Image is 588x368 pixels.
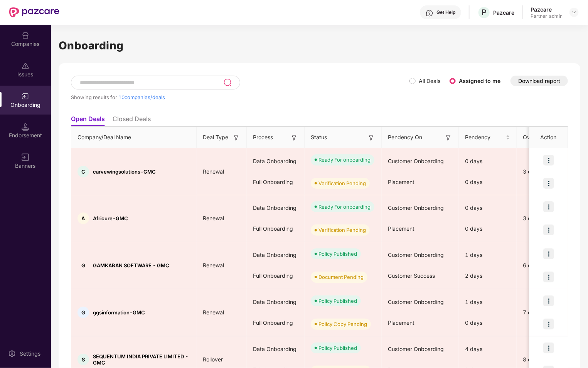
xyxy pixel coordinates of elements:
div: Ready For onboarding [318,156,371,164]
h1: Onboarding [59,37,580,54]
img: svg+xml;base64,PHN2ZyB3aWR0aD0iMTYiIGhlaWdodD0iMTYiIHZpZXdCb3g9IjAgMCAxNiAxNiIgZmlsbD0ibm9uZSIgeG... [290,134,298,142]
div: Document Pending [318,273,364,281]
img: svg+xml;base64,PHN2ZyBpZD0iQ29tcGFuaWVzIiB4bWxucz0iaHR0cDovL3d3dy53My5vcmcvMjAwMC9zdmciIHdpZHRoPS... [22,32,29,39]
img: svg+xml;base64,PHN2ZyBpZD0iSGVscC0zMngzMiIgeG1sbnM9Imh0dHA6Ly93d3cudzMub3JnLzIwMDAvc3ZnIiB3aWR0aD... [426,9,433,17]
span: Africure-GMC [93,215,128,221]
div: 0 days [459,172,517,192]
div: Get Help [436,9,455,15]
div: Policy Published [318,344,357,352]
div: 1 days [459,245,517,265]
span: Renewal [197,309,230,316]
div: 4 days [459,339,517,360]
div: Full Onboarding [247,218,305,239]
img: icon [543,319,554,329]
div: Pazcare [493,9,514,16]
div: Policy Published [318,297,357,305]
div: 2 days [459,265,517,286]
th: Company/Deal Name [71,127,197,148]
span: Customer Onboarding [388,299,444,305]
div: 8 days [517,355,582,364]
div: Full Onboarding [247,312,305,333]
div: 1 days [459,292,517,312]
span: Renewal [197,215,230,221]
div: Data Onboarding [247,339,305,360]
div: Ready For onboarding [318,203,371,211]
div: Settings [17,350,43,358]
img: svg+xml;base64,PHN2ZyB3aWR0aD0iMTYiIGhlaWdodD0iMTYiIHZpZXdCb3g9IjAgMCAxNiAxNiIgZmlsbD0ibm9uZSIgeG... [233,134,240,142]
th: Overall Pendency [517,127,582,148]
img: icon [543,343,554,353]
span: SEQUENTUM INDIA PRIVATE LIMITED - GMC [93,353,190,366]
li: Open Deals [71,115,105,126]
div: 3 days [517,214,582,223]
div: Verification Pending [318,226,366,234]
div: Showing results for [71,94,409,100]
span: Customer Onboarding [388,252,444,258]
img: svg+xml;base64,PHN2ZyB3aWR0aD0iMTYiIGhlaWdodD0iMTYiIHZpZXdCb3g9IjAgMCAxNiAxNiIgZmlsbD0ibm9uZSIgeG... [445,134,452,142]
div: Data Onboarding [247,151,305,172]
div: G [78,260,89,271]
span: Rollover [197,356,229,363]
div: 6 days [517,261,582,270]
span: Status [311,133,327,142]
div: 0 days [459,218,517,239]
button: Download report [510,76,568,86]
div: Full Onboarding [247,172,305,192]
span: Renewal [197,168,230,175]
span: Process [253,133,273,142]
div: Data Onboarding [247,245,305,265]
label: Assigned to me [459,78,500,84]
img: icon [543,295,554,306]
img: icon [543,225,554,235]
span: Customer Onboarding [388,158,444,164]
img: svg+xml;base64,PHN2ZyB3aWR0aD0iMTYiIGhlaWdodD0iMTYiIHZpZXdCb3g9IjAgMCAxNiAxNiIgZmlsbD0ibm9uZSIgeG... [22,154,29,161]
div: Data Onboarding [247,292,305,312]
div: C [78,166,89,177]
img: svg+xml;base64,PHN2ZyB3aWR0aD0iMTQuNSIgaGVpZ2h0PSIxNC41IiB2aWV3Qm94PSIwIDAgMTYgMTYiIGZpbGw9Im5vbm... [22,123,29,131]
img: svg+xml;base64,PHN2ZyBpZD0iRHJvcGRvd24tMzJ4MzIiIHhtbG5zPSJodHRwOi8vd3d3LnczLm9yZy8yMDAwL3N2ZyIgd2... [571,9,577,15]
span: ggsinformation-GMC [93,309,145,316]
img: svg+xml;base64,PHN2ZyB3aWR0aD0iMTYiIGhlaWdodD0iMTYiIHZpZXdCb3g9IjAgMCAxNiAxNiIgZmlsbD0ibm9uZSIgeG... [367,134,375,142]
span: Placement [388,225,414,232]
div: G [78,307,89,318]
span: Placement [388,319,414,326]
span: Pendency [465,133,504,142]
div: Pazcare [531,6,563,13]
div: Policy Published [318,250,357,258]
th: Action [529,127,568,148]
span: GAMKABAN SOFTWARE - GMC [93,262,169,268]
div: Full Onboarding [247,265,305,286]
img: svg+xml;base64,PHN2ZyB3aWR0aD0iMjQiIGhlaWdodD0iMjUiIHZpZXdCb3g9IjAgMCAyNCAyNSIgZmlsbD0ibm9uZSIgeG... [223,78,232,87]
span: carvewingsolutions-GMC [93,169,156,175]
div: 7 days [517,308,582,317]
span: Pendency On [388,133,422,142]
img: svg+xml;base64,PHN2ZyBpZD0iU2V0dGluZy0yMHgyMCIgeG1sbnM9Imh0dHA6Ly93d3cudzMub3JnLzIwMDAvc3ZnIiB3aW... [8,350,16,358]
label: All Deals [419,78,440,84]
img: svg+xml;base64,PHN2ZyB3aWR0aD0iMjAiIGhlaWdodD0iMjAiIHZpZXdCb3g9IjAgMCAyMCAyMCIgZmlsbD0ibm9uZSIgeG... [22,93,29,100]
img: svg+xml;base64,PHN2ZyBpZD0iSXNzdWVzX2Rpc2FibGVkIiB4bWxucz0iaHR0cDovL3d3dy53My5vcmcvMjAwMC9zdmciIH... [22,62,29,70]
span: Customer Onboarding [388,346,444,352]
div: 0 days [459,198,517,218]
img: icon [543,272,554,282]
div: S [78,354,89,365]
li: Closed Deals [113,115,151,126]
img: icon [543,178,554,189]
div: 0 days [459,151,517,172]
span: Customer Success [388,272,435,279]
span: 10 companies/deals [118,94,165,100]
div: Partner_admin [531,13,563,19]
img: New Pazcare Logo [9,7,59,17]
span: Renewal [197,262,230,268]
div: Data Onboarding [247,198,305,218]
img: icon [543,155,554,165]
img: icon [543,248,554,259]
span: P [482,8,487,17]
span: Placement [388,179,414,185]
div: A [78,213,89,224]
div: Policy Copy Pending [318,320,367,328]
div: Verification Pending [318,179,366,187]
div: 0 days [459,312,517,333]
span: Deal Type [203,133,228,142]
th: Pendency [459,127,517,148]
span: Customer Onboarding [388,204,444,211]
